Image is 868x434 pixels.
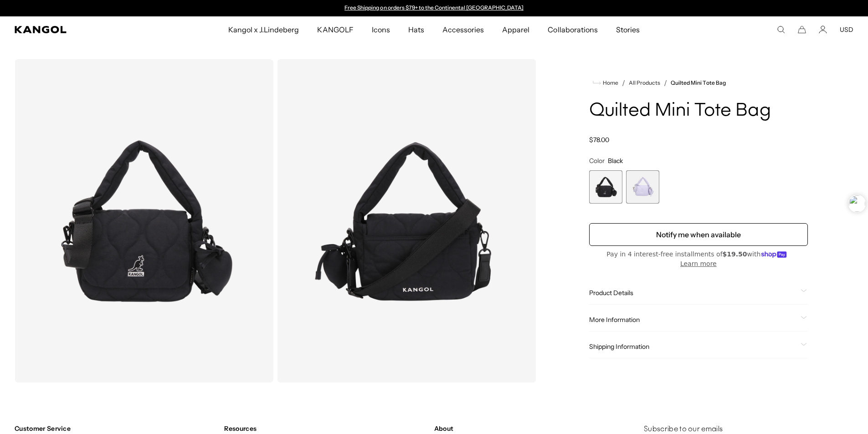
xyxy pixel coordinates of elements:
h4: Customer Service [15,424,217,433]
span: Black [608,157,623,165]
h4: Resources [224,424,426,433]
li: / [660,77,667,88]
span: Stories [616,16,640,43]
a: Stories [607,16,649,43]
slideshow-component: Announcement bar [340,5,528,12]
h4: About [434,424,637,433]
button: Notify me when available [589,223,808,246]
button: Cart [798,26,806,34]
summary: Search here [777,26,785,34]
a: Quilted Mini Tote Bag [671,80,726,86]
span: Home [601,80,618,86]
span: Kangol x J.Lindeberg [228,16,299,43]
span: Hats [408,16,424,43]
a: Apparel [493,16,539,43]
a: Icons [363,16,399,43]
div: 1 of 2 [340,5,528,12]
span: Icons [372,16,390,43]
div: 1 of 2 [589,170,622,204]
product-gallery: Gallery Viewer [15,59,536,383]
img: color-black [15,59,273,383]
span: Apparel [502,16,529,43]
a: All Products [629,80,660,86]
a: KANGOLF [308,16,362,43]
div: Announcement [340,5,528,12]
img: color-black [277,59,536,383]
button: USD [840,26,853,34]
a: Hats [399,16,433,43]
span: More Information [589,316,797,324]
h1: Quilted Mini Tote Bag [589,101,808,121]
label: Lavender [626,170,659,204]
label: Black [589,170,622,204]
span: Accessories [442,16,484,43]
a: Collaborations [539,16,606,43]
div: 2 of 2 [626,170,659,204]
span: Shipping Information [589,342,797,351]
a: Kangol x J.Lindeberg [219,16,308,43]
a: Home [593,79,618,87]
a: Account [819,26,827,34]
span: KANGOLF [317,16,353,43]
span: Collaborations [548,16,597,43]
a: Free Shipping on orders $79+ to the Continental [GEOGRAPHIC_DATA] [344,4,524,11]
nav: breadcrumbs [589,77,808,88]
span: $78.00 [589,136,609,144]
span: Product Details [589,289,797,297]
li: / [618,77,625,88]
a: Accessories [433,16,493,43]
a: Kangol [15,26,151,33]
span: Color [589,157,605,165]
